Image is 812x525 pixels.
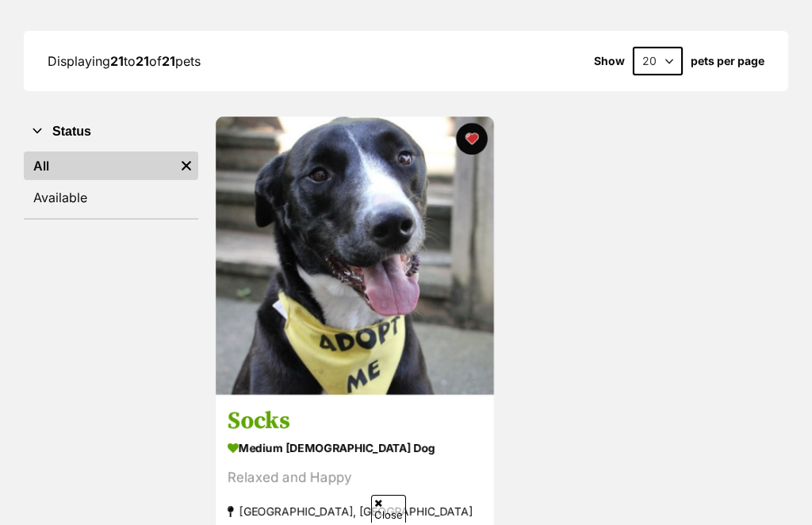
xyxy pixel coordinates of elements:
[216,117,494,395] img: Socks
[136,53,149,69] strong: 21
[174,151,198,180] a: Remove filter
[456,123,488,155] button: favourite
[371,495,406,523] span: Close
[228,436,482,459] div: medium [DEMOGRAPHIC_DATA] Dog
[24,121,198,142] button: Status
[162,53,175,69] strong: 21
[228,500,482,522] div: [GEOGRAPHIC_DATA], [GEOGRAPHIC_DATA]
[594,55,625,67] span: Show
[110,53,124,69] strong: 21
[24,183,198,212] a: Available
[691,55,764,67] label: pets per page
[48,53,201,69] span: Displaying to of pets
[24,151,174,180] a: All
[24,148,198,218] div: Status
[228,467,482,489] div: Relaxed and Happy
[228,406,482,436] h3: Socks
